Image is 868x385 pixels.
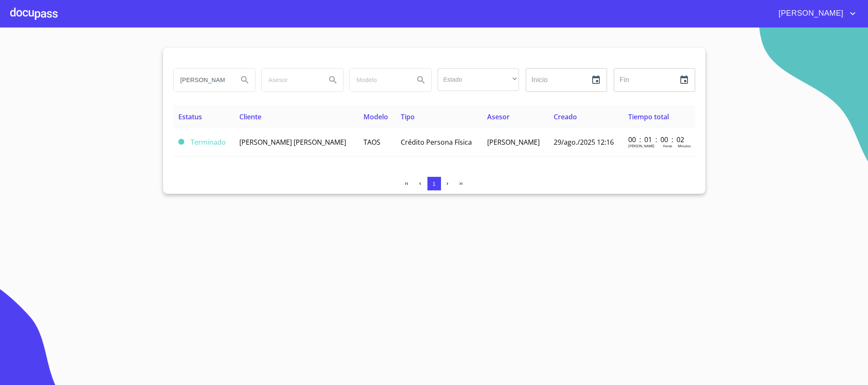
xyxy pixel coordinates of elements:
span: Terminado [178,139,184,145]
button: Search [323,70,343,90]
span: [PERSON_NAME] [772,7,848,20]
span: Asesor [487,112,510,121]
span: TAOS [363,137,380,147]
button: Search [235,70,255,90]
span: Modelo [363,112,388,121]
span: Cliente [239,112,261,121]
span: Tipo [401,112,415,121]
input: search [262,69,319,91]
span: [PERSON_NAME] [487,137,540,147]
span: Terminado [191,137,226,147]
span: 29/ago./2025 12:16 [554,137,614,147]
button: 1 [427,177,441,190]
input: search [350,69,408,91]
span: [PERSON_NAME] [PERSON_NAME] [239,137,346,147]
span: Estatus [178,112,202,121]
p: Horas [663,143,672,148]
span: Crédito Persona Física [401,137,472,147]
input: search [174,69,231,91]
p: [PERSON_NAME] [628,143,654,148]
div: ​ [438,68,519,91]
span: Tiempo total [628,112,669,121]
button: Search [411,70,431,90]
p: Minutos [678,143,691,148]
span: Creado [554,112,577,121]
p: 00 : 01 : 00 : 02 [628,135,685,144]
button: account of current user [772,7,858,20]
span: 1 [433,181,435,187]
